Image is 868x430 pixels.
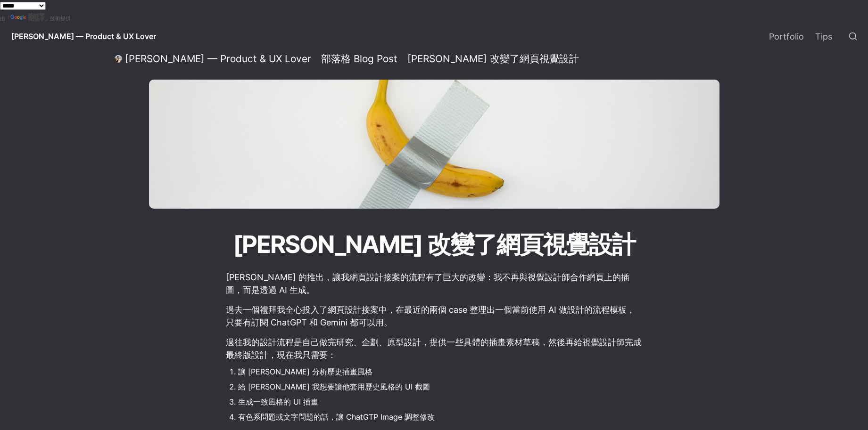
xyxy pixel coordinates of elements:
[405,53,582,65] a: [PERSON_NAME] 改變了網頁視覺設計
[11,32,156,41] span: [PERSON_NAME] — Product & UX Lover
[115,55,122,63] img: Daniel Lee — Product & UX Lover
[318,53,400,65] a: 部落格 Blog Post
[238,395,644,409] li: 生成一致風格的 UI 插畫
[763,23,810,49] a: Portfolio
[10,12,45,22] a: 翻譯
[238,410,644,424] li: 有色系問題或文字問題的話，讓 ChatGTP Image 調整修改
[112,53,314,65] a: [PERSON_NAME] — Product & UX Lover
[180,226,689,263] h1: [PERSON_NAME] 改變了網頁視覺設計
[810,23,838,49] a: Tips
[225,269,644,298] p: [PERSON_NAME] 的推出，讓我網頁設計接案的流程有了巨大的改變：我不再與視覺設計師合作網頁上的插圖，而是透過 AI 生成。
[321,53,397,65] div: 部落格 Blog Post
[315,55,317,63] span: /
[407,53,579,65] div: [PERSON_NAME] 改變了網頁視覺設計
[238,365,644,379] li: 讓 [PERSON_NAME] 分析歷史插畫風格
[225,334,644,363] p: 過往我的設計流程是自己做完研究、企劃、原型設計，提供一些具體的插畫素材草稿，然後再給視覺設計師完成最終版設計，現在我只需要：
[149,80,719,209] img: Nano Banana 改變了網頁視覺設計
[401,55,404,63] span: /
[225,302,644,330] p: 過去一個禮拜我全心投入了網頁設計接案中，在最近的兩個 case 整理出一個當前使用 AI 做設計的流程模板，只要有訂閱 ChatGPT 和 Gemini 都可以用。
[125,53,311,65] div: [PERSON_NAME] — Product & UX Lover
[238,380,644,394] li: 給 [PERSON_NAME] 我想要讓他套用歷史風格的 UI 截圖
[10,15,28,21] img: Google 翻譯
[4,23,164,49] a: [PERSON_NAME] — Product & UX Lover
